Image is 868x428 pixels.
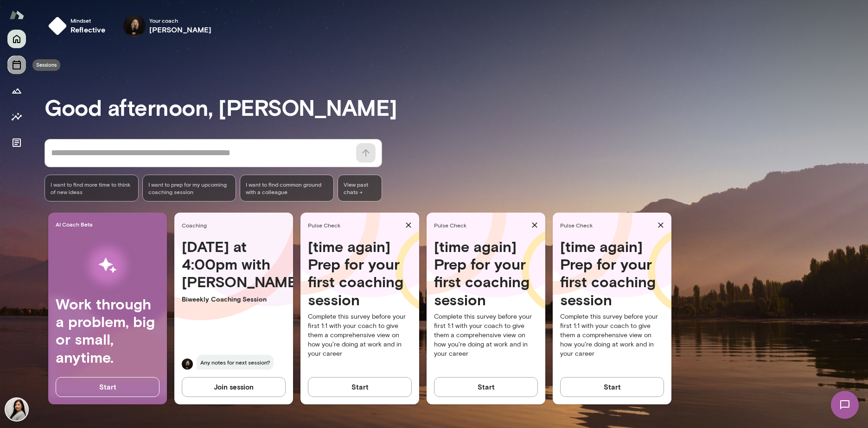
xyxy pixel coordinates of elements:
span: Coaching [182,221,289,229]
img: AI Workflows [66,236,149,295]
span: Any notes for next session? [197,355,274,370]
p: Biweekly Coaching Session [182,295,286,304]
h3: Good afternoon, [PERSON_NAME] [45,94,868,120]
button: Documents [7,133,26,152]
button: Start [434,377,538,397]
button: Start [56,377,160,397]
p: Complete this survey before your first 1:1 with your coach to give them a comprehensive view on h... [308,312,412,359]
img: Mento [9,6,24,24]
span: Pulse Check [308,221,402,229]
button: Start [560,377,664,397]
img: mindset [48,17,67,35]
button: Mindsetreflective [45,11,113,41]
h4: [DATE] at 4:00pm with [PERSON_NAME] [182,238,286,291]
h6: [PERSON_NAME] [149,24,212,35]
button: Start [308,377,412,397]
div: Carmela FortinYour coach[PERSON_NAME] [117,11,218,41]
span: I want to prep for my upcoming coaching session [148,181,230,195]
h4: [time again] Prep for your first coaching session [308,238,412,309]
span: AI Coach Beta [56,220,163,228]
h4: Work through a problem, big or small, anytime. [56,295,160,366]
p: Complete this survey before your first 1:1 with your coach to give them a comprehensive view on h... [560,312,664,359]
span: Pulse Check [434,221,528,229]
span: Your coach [149,17,212,24]
button: Join session [182,377,286,397]
span: I want to find more time to think of new ideas [51,181,133,195]
button: Insights [7,107,26,126]
h4: [time again] Prep for your first coaching session [560,238,664,309]
img: Carmela Fortin [123,15,146,37]
div: I want to find common ground with a colleague [240,175,334,201]
span: Mindset [70,17,106,24]
h6: reflective [70,24,106,35]
span: View past chats -> [338,175,382,201]
h4: [time again] Prep for your first coaching session [434,238,538,309]
span: I want to find common ground with a colleague [246,181,328,195]
img: Brianna Quintanar [6,398,28,421]
p: Complete this survey before your first 1:1 with your coach to give them a comprehensive view on h... [434,312,538,359]
img: Carmela [182,359,193,370]
div: Sessions [32,59,60,71]
div: I want to prep for my upcoming coaching session [142,175,236,201]
button: Growth Plan [7,82,26,100]
div: I want to find more time to think of new ideas [45,175,139,201]
button: Sessions [7,56,26,74]
span: Pulse Check [560,221,654,229]
button: Home [7,30,26,48]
